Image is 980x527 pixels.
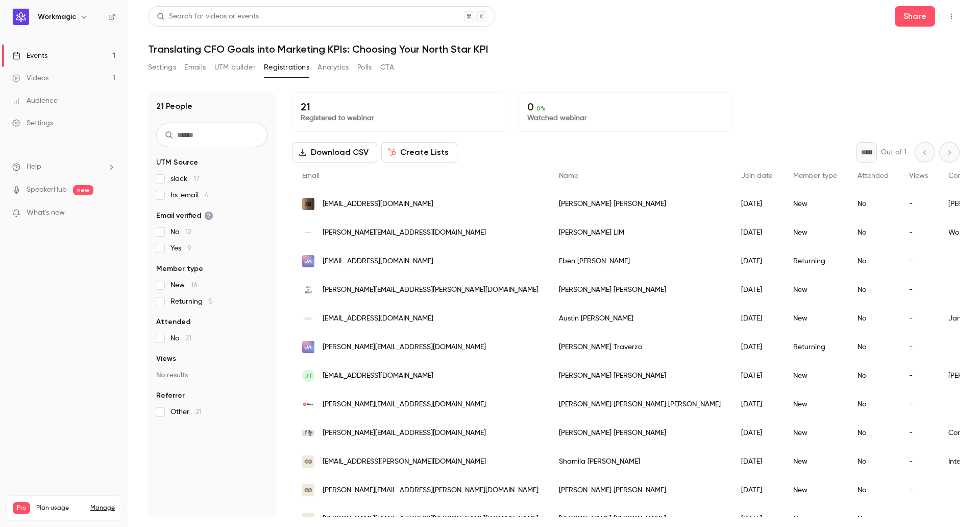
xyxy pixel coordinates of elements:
[156,317,190,327] span: Attended
[302,255,314,267] img: open.store
[559,172,578,179] span: Name
[549,447,731,476] div: Shamila [PERSON_NAME]
[214,59,256,76] button: UTM builder
[156,264,203,274] span: Member type
[195,408,202,416] span: 21
[184,59,206,76] button: Emails
[731,276,783,304] div: [DATE]
[899,276,938,304] div: -
[549,247,731,276] div: Eben [PERSON_NAME]
[12,162,115,172] li: help-dropdown-opener
[731,447,783,476] div: [DATE]
[847,476,899,505] div: No
[899,247,938,276] div: -
[549,361,731,390] div: [PERSON_NAME] [PERSON_NAME]
[170,296,213,307] span: Returning
[899,476,938,505] div: -
[27,208,65,218] span: What's new
[193,175,200,182] span: 17
[357,59,372,76] button: Polls
[209,298,213,305] span: 5
[302,484,314,496] img: integrabeautyinc.com
[857,172,889,179] span: Attended
[731,390,783,419] div: [DATE]
[317,59,349,76] button: Analytics
[847,190,899,218] div: No
[323,371,433,381] span: [EMAIL_ADDRESS][DOMAIN_NAME]
[185,228,191,236] span: 12
[191,282,198,289] span: 16
[148,43,960,55] h1: Translating CFO Goals into Marketing KPIs: Choosing Your North Star KPI
[899,447,938,476] div: -
[323,199,433,210] span: [EMAIL_ADDRESS][DOMAIN_NAME]
[90,504,115,512] a: Manage
[783,419,847,447] div: New
[156,354,176,364] span: Views
[909,172,928,179] span: Views
[731,419,783,447] div: [DATE]
[264,59,309,76] button: Registrations
[899,333,938,361] div: -
[302,198,314,210] img: stevemadden.com
[156,100,192,112] h1: 21 People
[381,142,457,163] button: Create Lists
[899,304,938,333] div: -
[847,447,899,476] div: No
[731,333,783,361] div: [DATE]
[783,218,847,247] div: New
[323,428,486,439] span: [PERSON_NAME][EMAIL_ADDRESS][DOMAIN_NAME]
[302,430,314,436] img: comfrt.com
[301,101,498,113] p: 21
[185,335,191,342] span: 21
[13,9,29,25] img: Workmagic
[899,190,938,218] div: -
[157,11,259,22] div: Search for videos or events
[156,157,198,168] span: UTM Source
[549,333,731,361] div: [PERSON_NAME] Traverzo
[205,192,209,199] span: 4
[783,304,847,333] div: New
[323,514,538,524] span: [PERSON_NAME][EMAIL_ADDRESS][PERSON_NAME][DOMAIN_NAME]
[741,172,773,179] span: Join date
[847,304,899,333] div: No
[783,190,847,218] div: New
[783,390,847,419] div: New
[170,407,202,417] span: Other
[899,218,938,247] div: -
[302,284,314,296] img: saltandstone.com
[899,361,938,390] div: -
[847,247,899,276] div: No
[527,113,724,123] p: Watched webinar
[13,502,30,514] span: Pro
[170,174,200,184] span: slack
[323,399,486,410] span: [PERSON_NAME][EMAIL_ADDRESS][DOMAIN_NAME]
[12,96,58,106] div: Audience
[881,147,906,157] p: Out of 1
[38,12,76,22] h6: Workmagic
[783,447,847,476] div: New
[847,361,899,390] div: No
[27,185,67,195] a: SpeakerHub
[783,361,847,390] div: New
[170,333,191,343] span: No
[302,312,314,325] img: januarydigital.com
[73,185,93,195] span: new
[731,476,783,505] div: [DATE]
[36,504,84,512] span: Plan usage
[323,456,486,467] span: [EMAIL_ADDRESS][PERSON_NAME][DOMAIN_NAME]
[549,276,731,304] div: [PERSON_NAME] [PERSON_NAME]
[847,276,899,304] div: No
[302,341,314,353] img: open.store
[549,218,731,247] div: [PERSON_NAME] LIM
[323,313,433,324] span: [EMAIL_ADDRESS][DOMAIN_NAME]
[899,419,938,447] div: -
[170,190,209,200] span: hs_email
[549,476,731,505] div: [PERSON_NAME] [PERSON_NAME]
[847,333,899,361] div: No
[305,371,312,380] span: JT
[12,73,48,83] div: Videos
[103,209,115,218] iframe: Noticeable Trigger
[527,101,724,113] p: 0
[12,51,47,61] div: Events
[731,218,783,247] div: [DATE]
